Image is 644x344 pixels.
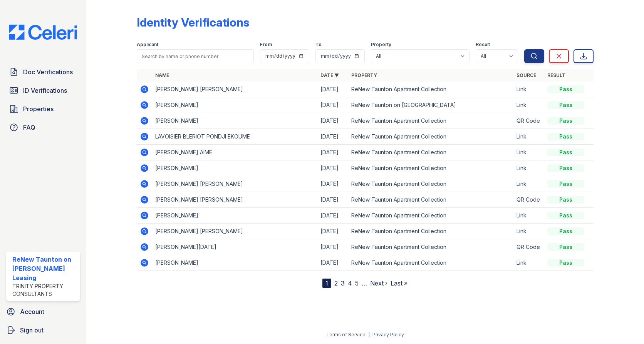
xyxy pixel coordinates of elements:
[517,72,536,78] a: Source
[513,224,544,239] td: Link
[513,145,544,160] td: Link
[12,282,77,298] div: Trinity Property Consultants
[547,72,565,78] a: Result
[348,129,513,145] td: ReNew Taunton Apartment Collection
[317,97,348,113] td: [DATE]
[3,304,83,319] a: Account
[326,332,366,337] a: Terms of Service
[547,149,584,156] div: Pass
[348,208,513,224] td: ReNew Taunton Apartment Collection
[152,97,317,113] td: [PERSON_NAME]
[152,176,317,192] td: [PERSON_NAME] [PERSON_NAME]
[370,279,387,287] a: Next ›
[137,42,158,48] label: Applicant
[12,255,77,282] div: ReNew Taunton on [PERSON_NAME] Leasing
[152,239,317,255] td: [PERSON_NAME][DATE]
[334,279,338,287] a: 2
[513,192,544,208] td: QR Code
[348,113,513,129] td: ReNew Taunton Apartment Collection
[513,113,544,129] td: QR Code
[371,42,391,48] label: Property
[348,279,352,287] a: 4
[317,176,348,192] td: [DATE]
[3,322,83,338] a: Sign out
[152,145,317,160] td: [PERSON_NAME] AIME
[513,129,544,145] td: Link
[513,239,544,255] td: QR Code
[513,176,544,192] td: Link
[476,42,490,48] label: Result
[6,83,80,98] a: ID Verifications
[315,42,322,48] label: To
[3,25,83,40] img: CE_Logo_Blue-a8612792a0a2168367f1c8372b55b34899dd931a85d93a1a3d3e32e68fde9ad4.png
[348,82,513,97] td: ReNew Taunton Apartment Collection
[6,120,80,135] a: FAQ
[547,180,584,188] div: Pass
[152,192,317,208] td: [PERSON_NAME] [PERSON_NAME]
[322,279,331,288] div: 1
[513,97,544,113] td: Link
[547,133,584,140] div: Pass
[152,129,317,145] td: LAVOISIER BLERIOT PONDJI EKOUME
[368,332,370,337] div: |
[317,113,348,129] td: [DATE]
[137,49,254,63] input: Search by name or phone number
[320,72,339,78] a: Date ▼
[362,279,367,288] span: …
[513,160,544,176] td: Link
[547,227,584,235] div: Pass
[317,255,348,271] td: [DATE]
[351,72,377,78] a: Property
[23,86,67,95] span: ID Verifications
[317,239,348,255] td: [DATE]
[547,196,584,204] div: Pass
[155,72,169,78] a: Name
[317,192,348,208] td: [DATE]
[152,113,317,129] td: [PERSON_NAME]
[152,82,317,97] td: [PERSON_NAME] [PERSON_NAME]
[152,224,317,239] td: [PERSON_NAME] [PERSON_NAME]
[547,243,584,251] div: Pass
[152,160,317,176] td: [PERSON_NAME]
[23,67,73,77] span: Doc Verifications
[348,97,513,113] td: ReNew Taunton on [GEOGRAPHIC_DATA]
[355,279,359,287] a: 5
[348,160,513,176] td: ReNew Taunton Apartment Collection
[547,212,584,219] div: Pass
[317,160,348,176] td: [DATE]
[547,259,584,267] div: Pass
[260,42,272,48] label: From
[372,332,404,337] a: Privacy Policy
[6,101,80,117] a: Properties
[137,15,249,29] div: Identity Verifications
[547,164,584,172] div: Pass
[20,307,44,316] span: Account
[23,104,54,114] span: Properties
[547,101,584,109] div: Pass
[348,145,513,160] td: ReNew Taunton Apartment Collection
[317,82,348,97] td: [DATE]
[317,145,348,160] td: [DATE]
[348,239,513,255] td: ReNew Taunton Apartment Collection
[20,326,44,335] span: Sign out
[391,279,408,287] a: Last »
[513,255,544,271] td: Link
[513,208,544,224] td: Link
[6,64,80,80] a: Doc Verifications
[348,224,513,239] td: ReNew Taunton Apartment Collection
[341,279,345,287] a: 3
[152,208,317,224] td: [PERSON_NAME]
[317,224,348,239] td: [DATE]
[152,255,317,271] td: [PERSON_NAME]
[23,123,35,132] span: FAQ
[348,176,513,192] td: ReNew Taunton Apartment Collection
[547,85,584,93] div: Pass
[513,82,544,97] td: Link
[348,255,513,271] td: ReNew Taunton Apartment Collection
[348,192,513,208] td: ReNew Taunton Apartment Collection
[317,208,348,224] td: [DATE]
[547,117,584,125] div: Pass
[317,129,348,145] td: [DATE]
